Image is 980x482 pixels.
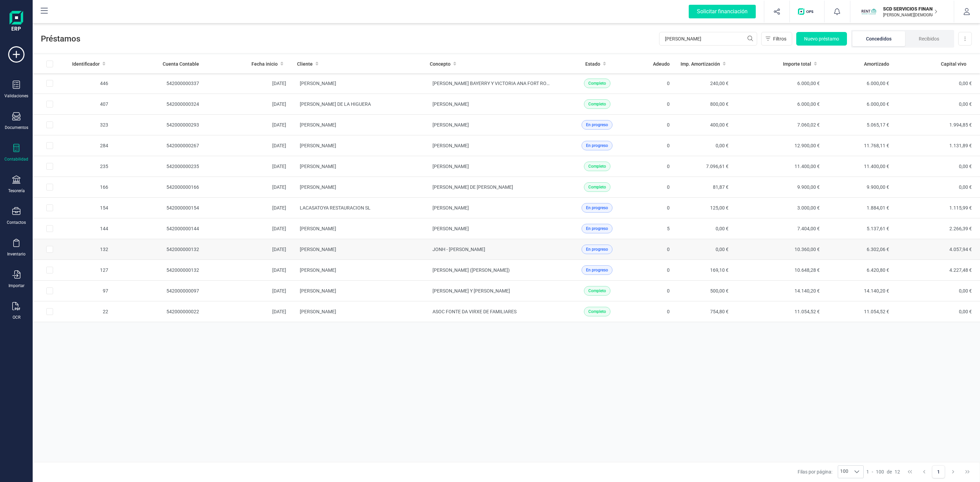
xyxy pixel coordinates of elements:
[825,135,894,156] td: 11.768,11 €
[637,260,675,281] td: 0
[432,81,566,86] span: [PERSON_NAME] BAYERRY Y VICTORIA ANA FORT RODRIGUEZ
[895,177,980,198] td: 0,00 €
[432,164,469,169] span: [PERSON_NAME]
[114,260,205,281] td: 542000000132
[734,177,825,198] td: 9.900,00 €
[46,80,53,87] div: Row Selected 9f111d79-41c9-4b2e-83c7-1ee586610a9b
[798,465,864,478] div: Filas por página:
[783,61,811,67] span: Importe total
[637,198,675,218] td: 0
[114,94,205,115] td: 542000000324
[432,205,469,211] span: [PERSON_NAME]
[205,239,292,260] td: [DATE]
[300,205,371,211] span: LACASATOYA RESTAURACION SL
[588,101,606,107] span: Completo
[918,465,931,478] button: Previous Page
[825,301,894,322] td: 11.054,52 €
[4,93,28,99] div: Validaciones
[637,156,675,177] td: 0
[205,156,292,177] td: [DATE]
[46,246,53,253] div: Row Selected e59d26a7-dab6-4d06-8ef0-441f61aebb30
[852,31,905,46] li: Concedidos
[432,122,469,128] span: [PERSON_NAME]
[430,61,451,67] span: Concepto
[114,198,205,218] td: 542000000154
[588,184,606,190] span: Completo
[895,281,980,301] td: 0,00 €
[887,468,892,475] span: de
[67,73,114,94] td: 446
[46,163,53,170] div: Row Selected 1d216538-593b-4fad-96d1-583813972210
[734,260,825,281] td: 10.648,28 €
[895,135,980,156] td: 1.131,89 €
[883,12,937,18] p: [PERSON_NAME][DEMOGRAPHIC_DATA][DEMOGRAPHIC_DATA]
[114,218,205,239] td: 542000000144
[9,283,24,288] div: Importar
[734,156,825,177] td: 11.400,00 €
[67,156,114,177] td: 235
[46,184,53,190] div: Row Selected 175b0ff5-3e0d-4186-9371-ffe6e37a64fc
[689,5,756,18] div: Solicitar financiación
[859,1,946,22] button: SCSCD SERVICIOS FINANCIEROS SL[PERSON_NAME][DEMOGRAPHIC_DATA][DEMOGRAPHIC_DATA]
[300,184,336,190] span: [PERSON_NAME]
[114,156,205,177] td: 542000000235
[734,281,825,301] td: 14.140,20 €
[734,115,825,135] td: 7.060,02 €
[67,239,114,260] td: 132
[432,309,517,314] span: ASOC FONTE DA VIRXE DE FAMILIARES
[588,309,606,315] span: Completo
[67,177,114,198] td: 166
[300,164,336,169] span: [PERSON_NAME]
[961,465,974,478] button: Last Page
[10,11,23,33] img: Logo Finanedi
[895,218,980,239] td: 2.266,39 €
[675,115,734,135] td: 400,00 €
[46,101,53,107] div: Row Selected 05bb1b0f-50bf-4617-b756-e5d92ddd15b9
[8,188,25,194] div: Tesorería
[46,287,53,294] div: Row Selected 9fb10e8c-ea7b-4b93-abb3-15fe7a828229
[895,73,980,94] td: 0,00 €
[205,73,292,94] td: [DATE]
[432,143,469,148] span: [PERSON_NAME]
[637,135,675,156] td: 0
[825,177,894,198] td: 9.900,00 €
[585,61,600,67] span: Estado
[675,239,734,260] td: 0,00 €
[637,177,675,198] td: 0
[67,301,114,322] td: 22
[4,156,28,162] div: Contabilidad
[804,35,839,42] span: Nuevo préstamo
[905,31,953,46] li: Recibidos
[825,281,894,301] td: 14.140,20 €
[637,239,675,260] td: 0
[895,468,900,475] span: 12
[675,135,734,156] td: 0,00 €
[586,205,608,211] span: En progreso
[903,465,916,478] button: First Page
[432,267,510,273] span: [PERSON_NAME] ([PERSON_NAME])
[432,184,513,190] span: [PERSON_NAME] DE [PERSON_NAME]
[114,115,205,135] td: 542000000293
[734,135,825,156] td: 12.900,00 €
[205,281,292,301] td: [DATE]
[432,247,485,252] span: JONH - [PERSON_NAME]
[72,61,100,67] span: Identificador
[114,177,205,198] td: 542000000166
[205,260,292,281] td: [DATE]
[300,122,336,128] span: [PERSON_NAME]
[205,115,292,135] td: [DATE]
[675,94,734,115] td: 800,00 €
[432,288,510,294] span: [PERSON_NAME] Y [PERSON_NAME]
[895,301,980,322] td: 0,00 €
[838,466,850,478] span: 100
[866,468,900,475] div: -
[300,226,336,231] span: [PERSON_NAME]
[675,156,734,177] td: 7.096,61 €
[205,94,292,115] td: [DATE]
[588,163,606,169] span: Completo
[734,301,825,322] td: 11.054,52 €
[681,1,764,22] button: Solicitar financiación
[932,465,945,478] button: Page 1
[675,73,734,94] td: 240,00 €
[297,61,313,67] span: Cliente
